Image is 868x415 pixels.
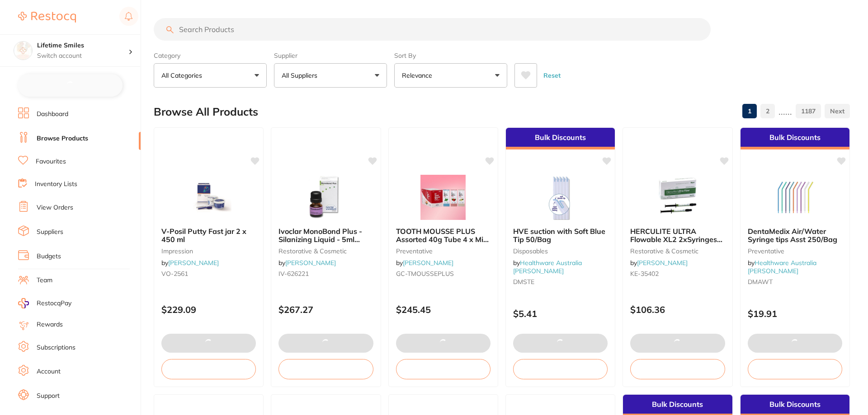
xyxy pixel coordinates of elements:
a: 1 [742,102,757,120]
span: Ivoclar MonoBond Plus - Silanizing Liquid - 5ml Bottle [278,227,362,252]
small: Disposables [513,247,608,255]
span: by [396,259,453,267]
a: Browse Products [37,134,88,143]
div: Bulk Discounts [741,128,849,149]
a: [PERSON_NAME] [637,259,688,267]
img: Restocq Logo [18,12,76,23]
img: Ivoclar MonoBond Plus - Silanizing Liquid - 5ml Bottle [297,175,355,220]
span: IV-626221 [278,270,309,278]
span: by [513,259,582,275]
a: [PERSON_NAME] [168,259,219,267]
small: Preventative [748,247,842,255]
a: 1187 [796,102,821,120]
span: by [630,259,688,267]
span: GC-TMOUSSEPLUS [396,270,454,278]
span: V-Posil Putty Fast jar 2 x 450 ml [161,227,246,244]
a: Support [37,392,60,401]
p: $5.41 [513,308,608,319]
b: V-Posil Putty Fast jar 2 x 450 ml [161,227,256,244]
p: All Suppliers [282,71,321,80]
a: Favourites [36,157,66,166]
p: Relevance [402,71,436,80]
label: Sort By [394,51,507,60]
span: KE-35402 [630,270,659,278]
b: TOOTH MOUSSE PLUS Assorted 40g Tube 4 x Mint & Straw 2 x Van [396,227,491,244]
span: DentaMedix Air/Water Syringe tips Asst 250/Bag [748,227,837,244]
p: $229.09 [161,304,256,315]
span: by [748,259,816,275]
img: RestocqPay [18,298,29,308]
button: Relevance [394,63,507,88]
label: Category [154,51,267,60]
span: DMAWT [748,278,773,286]
a: View Orders [37,203,73,212]
small: preventative [396,247,491,255]
h2: Browse All Products [154,106,258,118]
p: All Categories [161,71,206,80]
span: VO-2561 [161,270,188,278]
span: by [278,259,336,267]
div: Bulk Discounts [506,128,615,149]
span: TOOTH MOUSSE PLUS Assorted 40g Tube 4 x Mint & Straw 2 x Van [396,227,491,252]
b: HERCULITE ULTRA Flowable XL2 2xSyringes 2g 20x Dispens Tips [630,227,725,244]
span: RestocqPay [37,299,71,308]
p: $267.27 [278,304,373,315]
span: HVE suction with Soft Blue Tip 50/Bag [513,227,605,244]
a: [PERSON_NAME] [403,259,453,267]
a: Dashboard [37,110,68,119]
a: Suppliers [37,228,63,237]
a: Account [37,367,61,376]
small: restorative & cosmetic [630,247,725,255]
p: $245.45 [396,304,491,315]
img: HERCULITE ULTRA Flowable XL2 2xSyringes 2g 20x Dispens Tips [648,175,707,220]
a: Healthware Australia [PERSON_NAME] [513,259,582,275]
small: restorative & cosmetic [278,247,373,255]
img: V-Posil Putty Fast jar 2 x 450 ml [179,175,238,220]
span: by [161,259,219,267]
p: $19.91 [748,308,842,319]
h4: Lifetime Smiles [37,41,128,50]
img: HVE suction with Soft Blue Tip 50/Bag [531,175,590,220]
a: Budgets [37,252,61,261]
img: DentaMedix Air/Water Syringe tips Asst 250/Bag [765,175,824,220]
a: Healthware Australia [PERSON_NAME] [748,259,816,275]
p: $106.36 [630,304,725,315]
span: DMSTE [513,278,534,286]
b: DentaMedix Air/Water Syringe tips Asst 250/Bag [748,227,842,244]
img: TOOTH MOUSSE PLUS Assorted 40g Tube 4 x Mint & Straw 2 x Van [414,175,472,220]
a: [PERSON_NAME] [285,259,336,267]
button: All Suppliers [274,63,387,88]
label: Supplier [274,51,387,60]
a: Subscriptions [37,343,75,352]
img: Lifetime Smiles [14,42,32,60]
p: Switch account [37,51,128,61]
span: HERCULITE ULTRA Flowable XL2 2xSyringes 2g 20x Dispens Tips [630,227,722,252]
a: Rewards [37,320,63,329]
button: All Categories [154,63,267,88]
a: Restocq Logo [18,7,76,28]
a: Inventory Lists [35,180,77,189]
a: Team [37,276,52,285]
input: Search Products [154,18,711,41]
button: Reset [541,63,563,88]
a: RestocqPay [18,298,71,308]
b: Ivoclar MonoBond Plus - Silanizing Liquid - 5ml Bottle [278,227,373,244]
b: HVE suction with Soft Blue Tip 50/Bag [513,227,608,244]
small: impression [161,247,256,255]
p: ...... [778,106,792,117]
a: 2 [760,102,775,120]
